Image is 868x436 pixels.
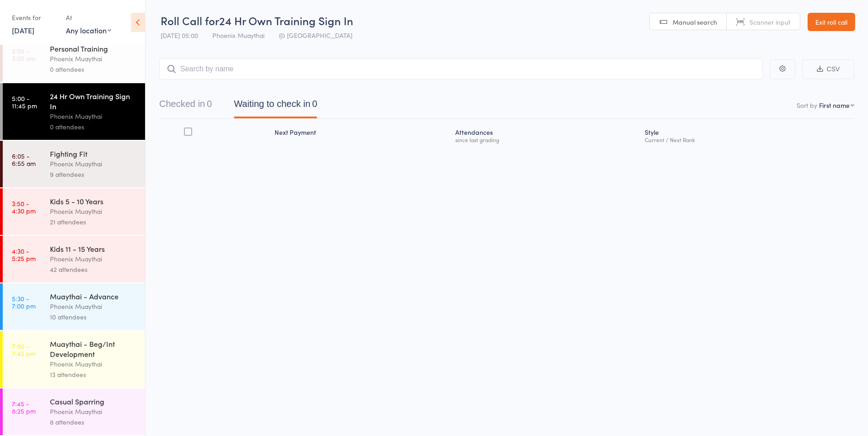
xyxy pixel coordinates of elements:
div: Phoenix Muaythai [50,254,137,264]
time: 7:45 - 8:25 pm [12,400,36,415]
div: At [66,10,111,25]
a: [DATE] [12,25,34,35]
div: Atten­dances [452,123,641,147]
div: 8 attendees [50,417,137,427]
button: Checked in0 [159,94,212,118]
a: 4:30 -5:25 pmKids 11 - 15 YearsPhoenix Muaythai42 attendees [3,236,145,282]
input: Search by name [159,58,763,80]
div: Phoenix Muaythai [50,406,137,417]
div: Any location [66,25,111,35]
div: Fighting Fit [50,149,137,159]
div: Personal Training [50,43,137,53]
a: 5:30 -7:00 pmMuaythai - AdvancePhoenix Muaythai10 attendees [3,283,145,330]
span: [DATE] 05:00 [161,31,198,40]
time: 7:00 - 7:45 pm [12,342,36,357]
a: 2:00 -3:00 amPersonal TrainingPhoenix Muaythai0 attendees [3,36,145,82]
div: 24 Hr Own Training Sign In [50,91,137,111]
a: Exit roll call [808,13,855,31]
div: Phoenix Muaythai [50,359,137,369]
time: 3:50 - 4:30 pm [12,200,36,214]
span: Roll Call for [161,13,219,28]
div: First name [819,101,850,110]
span: 24 Hr Own Training Sign In [219,13,353,28]
div: Phoenix Muaythai [50,159,137,169]
span: Scanner input [749,17,791,27]
div: Phoenix Muaythai [50,53,137,64]
a: 7:00 -7:45 pmMuaythai - Beg/Int DevelopmentPhoenix Muaythai13 attendees [3,331,145,388]
div: Casual Sparring [50,396,137,406]
div: Events for [12,10,57,25]
span: Phoenix Muaythai [212,31,264,40]
div: Kids 5 - 10 Years [50,196,137,206]
div: 0 [312,99,317,109]
div: 21 attendees [50,217,137,227]
div: since last grading [455,137,637,143]
a: 3:50 -4:30 pmKids 5 - 10 YearsPhoenix Muaythai21 attendees [3,188,145,235]
time: 5:00 - 11:45 pm [12,95,37,109]
div: Style [641,123,854,147]
div: Phoenix Muaythai [50,301,137,312]
time: 6:05 - 6:55 am [12,152,36,167]
a: 5:00 -11:45 pm24 Hr Own Training Sign InPhoenix Muaythai0 attendees [3,83,145,140]
div: 42 attendees [50,264,137,275]
div: Phoenix Muaythai [50,111,137,122]
button: CSV [802,59,854,79]
div: 10 attendees [50,312,137,322]
time: 4:30 - 5:25 pm [12,247,36,262]
div: Kids 11 - 15 Years [50,244,137,254]
a: 7:45 -8:25 pmCasual SparringPhoenix Muaythai8 attendees [3,388,145,435]
button: Waiting to check in0 [234,94,317,118]
a: 6:05 -6:55 amFighting FitPhoenix Muaythai9 attendees [3,141,145,187]
div: Muaythai - Beg/Int Development [50,339,137,359]
div: Muaythai - Advance [50,291,137,301]
div: 0 [207,99,212,109]
div: 13 attendees [50,369,137,380]
div: Next Payment [271,123,452,147]
time: 5:30 - 7:00 pm [12,295,36,309]
div: 0 attendees [50,122,137,132]
div: Current / Next Rank [645,137,851,143]
time: 2:00 - 3:00 am [12,47,35,62]
div: Phoenix Muaythai [50,206,137,217]
div: 9 attendees [50,169,137,180]
span: @ [GEOGRAPHIC_DATA] [279,31,352,40]
span: Manual search [673,17,717,27]
label: Sort by [797,101,817,110]
div: 0 attendees [50,64,137,74]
